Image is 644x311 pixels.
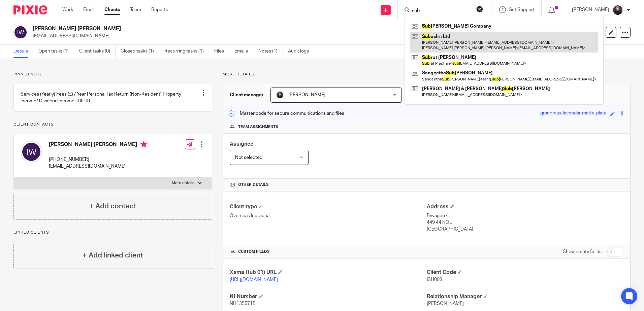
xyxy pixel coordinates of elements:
h4: Client Code [427,269,623,276]
span: NH135571B [230,301,256,306]
img: My%20Photo.jpg [612,5,623,15]
span: ISH003 [427,277,442,282]
a: Work [62,6,73,13]
p: 449 44 NOL [427,219,623,226]
span: Not selected [235,155,262,160]
p: Master code for secure communications and files [228,110,344,117]
a: Emails [234,45,253,58]
i: Primary [140,141,147,148]
h4: CUSTOM FIELDS [230,249,426,254]
h4: + Add linked client [83,250,143,261]
span: [PERSON_NAME] [427,301,464,306]
img: Pixie [13,5,47,14]
a: Audit logs [288,45,314,58]
a: Clients [104,6,120,13]
p: [EMAIL_ADDRESS][DOMAIN_NAME] [49,163,147,170]
button: Clear [476,6,483,12]
label: Show empty fields [563,248,602,255]
span: Other details [238,182,269,187]
p: Linked clients [13,230,212,235]
span: Get Support [509,7,535,12]
img: svg%3E [21,141,42,163]
a: Files [214,45,229,58]
p: Byvagen 4, [427,212,623,219]
a: Client tasks (0) [79,45,116,58]
a: Recurring tasks (1) [164,45,209,58]
a: Email [83,6,94,13]
span: Assignee [230,141,253,147]
h4: Relationship Manager [427,293,623,300]
input: Search [411,8,472,14]
h4: Xama Hub 01) URL [230,269,426,276]
h4: NI Number [230,293,426,300]
a: [URL][DOMAIN_NAME] [230,277,278,282]
p: More details [172,180,194,186]
h4: Address [427,203,623,210]
div: grandmas-lavendar-matte-plate [540,110,607,117]
h3: Client manager [230,92,264,98]
a: Open tasks (1) [38,45,74,58]
h4: + Add contact [89,201,136,211]
p: [PERSON_NAME] [572,6,609,13]
p: [EMAIL_ADDRESS][DOMAIN_NAME] [33,33,539,39]
span: Team assignments [238,124,278,130]
p: Pinned note [13,72,212,77]
a: Closed tasks (1) [121,45,159,58]
h2: [PERSON_NAME] [PERSON_NAME] [33,25,438,32]
p: More details [223,72,631,77]
img: svg%3E [13,25,28,39]
p: [PHONE_NUMBER] [49,156,147,163]
img: My%20Photo.jpg [276,91,284,99]
a: Details [13,45,33,58]
p: Overseas Individual [230,212,426,219]
a: Reports [151,6,168,13]
p: [GEOGRAPHIC_DATA] [427,226,623,233]
h4: [PERSON_NAME] [PERSON_NAME] [49,141,147,149]
p: Client contacts [13,122,212,127]
a: Team [130,6,141,13]
h4: Client type [230,203,426,210]
a: Notes (1) [258,45,283,58]
span: [PERSON_NAME] [288,93,325,97]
